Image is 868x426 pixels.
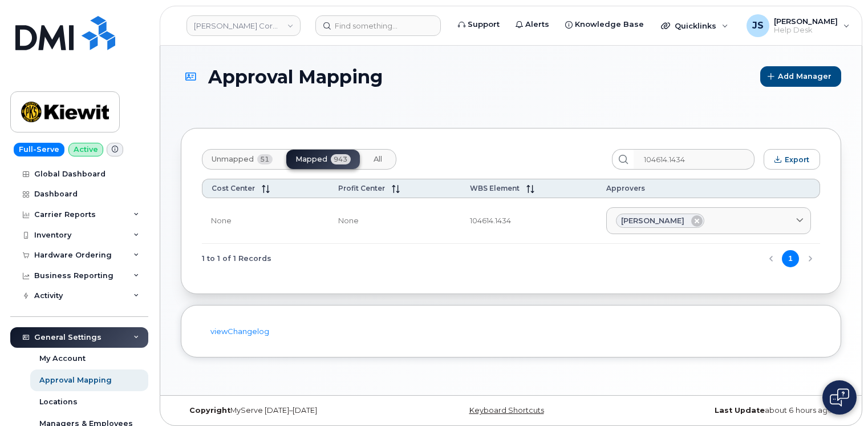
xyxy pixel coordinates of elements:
button: Add Manager [760,66,841,87]
td: 104614.1434 [461,198,597,244]
span: Profit Center [338,184,385,192]
strong: Copyright [189,406,230,415]
span: Cost Center [212,184,255,192]
button: Export [764,149,820,170]
a: viewChangelog [210,327,269,336]
span: Approval Mapping [208,67,383,87]
input: Search... [634,149,755,170]
span: 1 to 1 of 1 Records [202,250,271,267]
span: Export [785,155,809,164]
td: None [202,198,329,244]
a: [PERSON_NAME] [606,207,811,235]
td: None [329,198,461,244]
span: Add Manager [778,71,832,82]
strong: Last Update [715,406,765,415]
span: WBS Element [470,184,520,192]
div: MyServe [DATE]–[DATE] [181,406,401,415]
a: Keyboard Shortcuts [469,406,544,415]
span: [PERSON_NAME] [621,215,684,226]
span: Approvers [606,184,645,192]
span: 51 [257,154,273,164]
button: Page 1 [782,250,799,267]
div: about 6 hours ago [621,406,841,415]
span: Unmapped [212,155,254,164]
span: All [374,155,382,164]
img: Open chat [830,388,849,407]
